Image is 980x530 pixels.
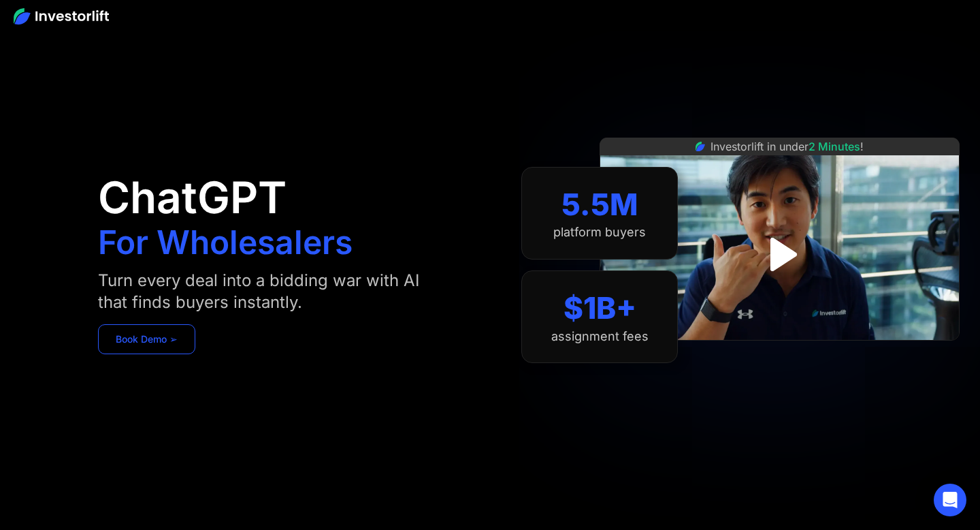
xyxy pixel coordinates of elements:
span: 2 Minutes [808,140,860,153]
h1: For Wholesalers [98,226,353,259]
h1: ChatGPT [98,176,287,219]
div: Turn every deal into a bidding war with AI that finds buyers instantly. [98,270,446,313]
div: platform buyers [553,225,646,240]
div: Investorlift in under ! [710,138,864,155]
a: open lightbox [749,224,810,285]
a: Book Demo ➢ [98,324,195,354]
div: Open Intercom Messenger [934,484,966,516]
div: assignment fees [551,329,649,344]
div: $1B+ [563,290,636,326]
div: 5.5M [561,187,638,223]
iframe: Customer reviews powered by Trustpilot [678,347,882,364]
